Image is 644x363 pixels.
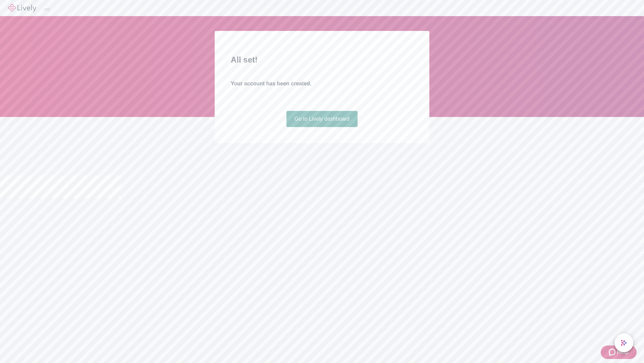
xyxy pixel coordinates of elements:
[44,8,50,10] button: Log out
[8,4,36,12] img: Lively
[614,333,633,352] button: chat
[231,80,413,88] h4: Your account has been created.
[621,339,627,346] svg: Lively AI Assistant
[601,346,637,359] button: Zendesk support iconHelp
[617,348,629,356] span: Help
[231,54,413,66] h2: All set!
[609,348,617,356] svg: Zendesk support icon
[286,111,358,127] a: Go to Lively dashboard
